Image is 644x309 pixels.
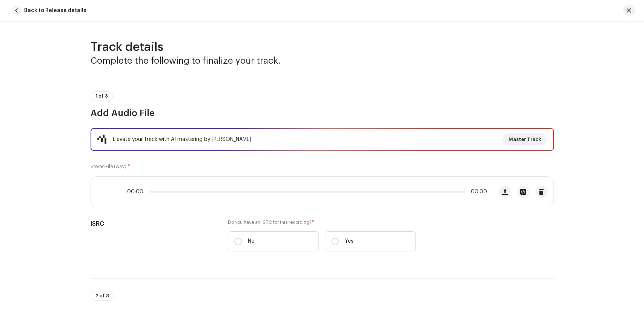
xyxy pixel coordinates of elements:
[113,135,251,144] div: Elevate your track with AI mastering by [PERSON_NAME]
[91,55,554,67] h3: Complete the following to finalize your track.
[509,132,541,147] span: Master Track
[345,237,354,245] p: Yes
[468,189,487,195] span: 00:00
[91,107,554,119] h3: Add Audio File
[228,219,416,225] label: Do you have an ISRC for this recording?
[91,219,216,228] h5: ISRC
[127,189,146,195] span: 00:00
[248,237,255,245] p: No
[91,40,554,55] h2: Track details
[503,133,547,145] button: Master Track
